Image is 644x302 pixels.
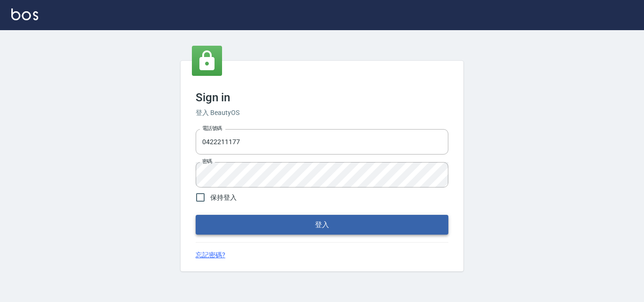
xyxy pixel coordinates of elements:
[196,250,225,260] a: 忘記密碼?
[196,91,448,104] h3: Sign in
[210,193,237,203] span: 保持登入
[202,158,212,165] label: 密碼
[196,108,448,118] h6: 登入 BeautyOS
[196,215,448,235] button: 登入
[11,8,38,20] img: Logo
[202,125,222,132] label: 電話號碼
